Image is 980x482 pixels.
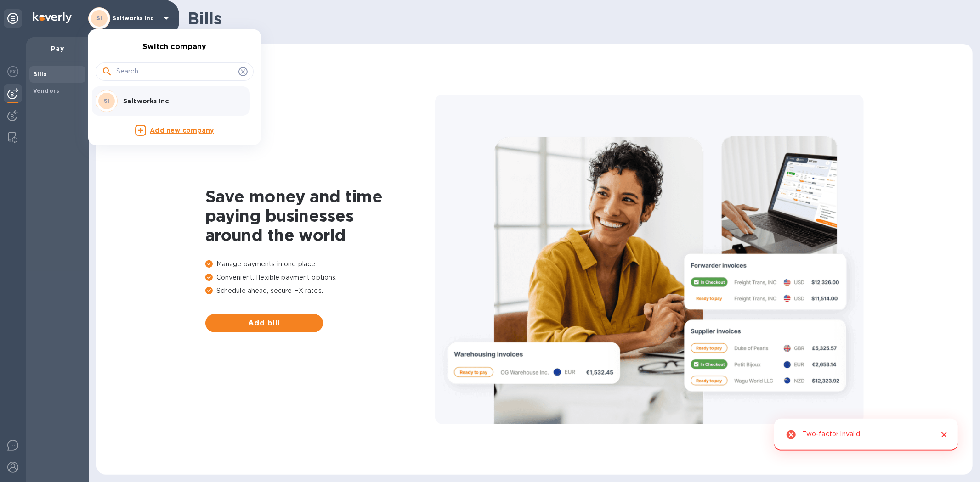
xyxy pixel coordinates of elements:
[938,429,950,441] button: Close
[123,96,239,106] p: Saltworks Inc
[104,97,110,104] b: SI
[116,65,235,78] input: Search
[150,126,214,136] p: Add new company
[802,426,861,443] div: Two-factor invalid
